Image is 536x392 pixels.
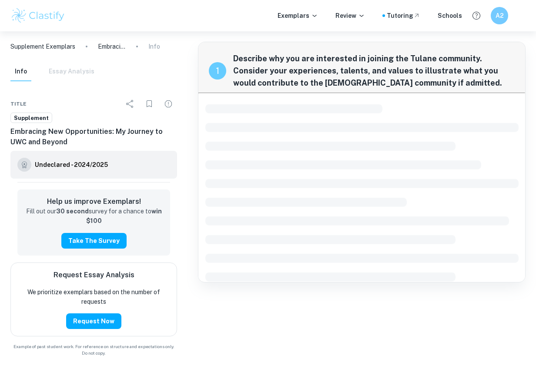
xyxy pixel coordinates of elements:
p: Info [148,42,160,51]
p: Fill out our survey for a chance to [24,207,163,226]
h6: Embracing New Opportunities: My Journey to UWC and Beyond [10,126,177,147]
div: Bookmark [141,95,158,113]
div: Report issue [160,95,177,113]
span: Supplement [11,114,52,123]
button: Request Now [66,313,121,329]
span: Title [10,100,27,108]
p: Embracing New Opportunities: My Journey to UWC and Beyond [98,42,126,51]
p: Exemplars [278,11,318,20]
a: Supplement Exemplars [10,42,75,51]
p: Review [335,11,365,20]
div: recipe [209,62,226,80]
a: Schools [438,11,462,20]
button: Info [10,62,31,81]
strong: 30 second [56,208,89,215]
p: We prioritize exemplars based on the number of requests [18,287,170,306]
img: Clastify logo [10,7,66,24]
button: A2 [491,7,508,24]
a: Undeclared - 2024/2025 [35,158,108,172]
div: Share [121,95,139,113]
h6: Request Essay Analysis [54,270,134,280]
h6: A2 [495,11,505,20]
button: Help and Feedback [469,8,484,23]
h6: Undeclared - 2024/2025 [35,160,108,169]
span: Example of past student work. For reference on structure and expectations only. Do not copy. [10,343,177,356]
button: Take the Survey [61,233,127,249]
h6: Help us improve Exemplars! [24,196,163,207]
a: Supplement [10,113,52,123]
span: Describe why you are interested in joining the Tulane community. Consider your experiences, talen... [233,53,515,89]
a: Tutoring [387,11,420,20]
